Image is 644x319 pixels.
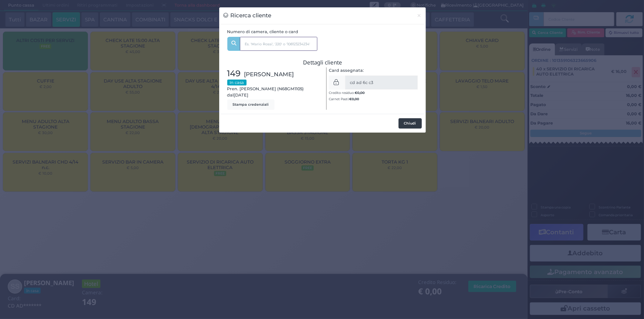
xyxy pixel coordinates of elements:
[329,97,359,101] small: Carnet Pasti:
[240,37,317,51] input: Es. 'Mario Rossi', '220' o '108123234234'
[329,91,365,95] small: Credito residuo:
[352,97,359,101] span: 0,00
[399,118,422,129] button: Chiudi
[227,59,418,66] h3: Dettagli cliente
[244,70,294,78] span: [PERSON_NAME]
[227,29,299,35] label: Numero di camera, cliente o card
[329,67,364,74] label: Card assegnata:
[227,80,247,85] small: In casa
[223,11,272,20] h3: Ricerca cliente
[349,97,359,101] b: €
[223,67,323,110] div: Pren. [PERSON_NAME] (N68GM1105) dal
[227,67,241,80] span: 149
[413,7,426,24] button: Chiudi
[227,99,275,110] button: Stampa credenziali
[357,90,365,95] span: 0,00
[234,92,249,98] span: [DATE]
[355,91,365,95] b: €
[417,11,422,20] span: ×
